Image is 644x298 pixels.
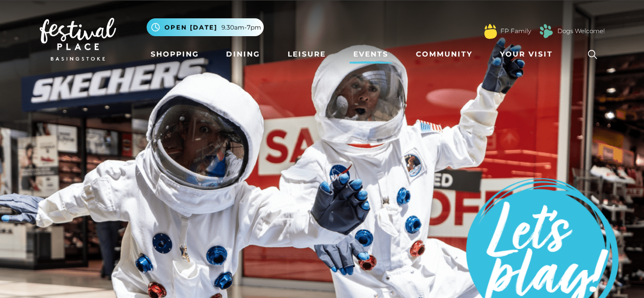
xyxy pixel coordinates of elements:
span: 9.30am-7pm [221,23,261,32]
a: Shopping [147,45,203,64]
a: Events [349,45,393,64]
a: Your Visit [496,45,562,64]
a: Dining [222,45,264,64]
a: FP Family [500,26,531,36]
span: Your Visit [500,49,553,60]
a: Community [412,45,477,64]
img: Festival Place Logo [40,18,116,61]
button: Open [DATE] 9.30am-7pm [147,18,264,36]
a: Leisure [284,45,330,64]
a: Dogs Welcome! [557,26,605,36]
span: Open [DATE] [164,23,217,32]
